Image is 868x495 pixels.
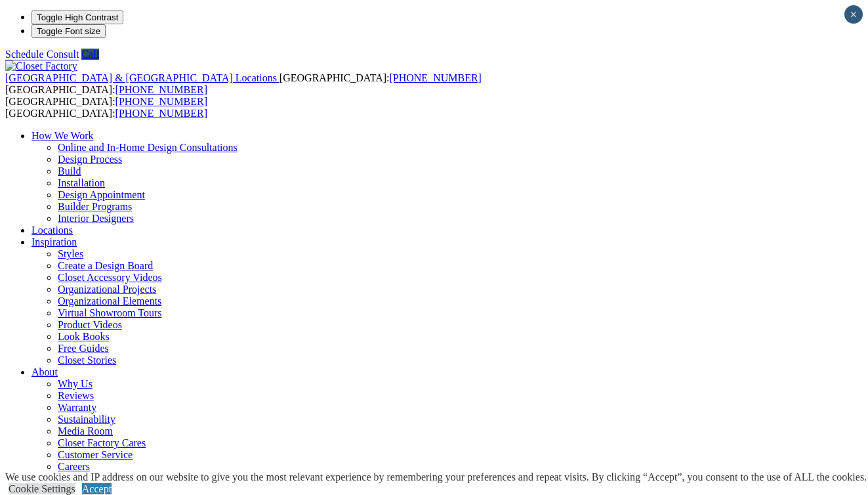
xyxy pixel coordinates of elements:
a: Virtual Showroom Tours [58,307,162,318]
a: Why Us [58,378,93,389]
button: Toggle High Contrast [31,11,123,24]
a: Sustainability [58,414,115,425]
a: How We Work [31,130,94,141]
a: Look Books [58,331,110,342]
span: [GEOGRAPHIC_DATA] & [GEOGRAPHIC_DATA] Locations [5,72,277,83]
span: [GEOGRAPHIC_DATA]: [GEOGRAPHIC_DATA]: [5,96,207,119]
a: [PHONE_NUMBER] [115,84,207,95]
a: Warranty [58,402,96,413]
span: Toggle High Contrast [37,12,118,22]
a: About [31,366,58,377]
span: Toggle Font size [37,26,100,36]
a: Reviews [58,390,94,401]
button: Close [844,5,863,24]
a: Design Process [58,154,122,165]
a: Design Appointment [58,189,145,200]
div: We use cookies and IP address on our website to give you the most relevant experience by remember... [5,471,867,483]
a: Build [58,165,81,177]
button: Toggle Font size [31,24,106,38]
a: Organizational Projects [58,284,156,295]
a: Closet Accessory Videos [58,272,162,283]
a: [GEOGRAPHIC_DATA] & [GEOGRAPHIC_DATA] Locations [5,72,279,83]
a: [PHONE_NUMBER] [115,108,207,119]
img: Closet Factory [5,60,77,72]
a: Free Guides [58,343,109,354]
a: Careers [58,461,90,472]
a: Locations [31,225,73,236]
a: Schedule Consult [5,49,79,60]
a: [PHONE_NUMBER] [389,72,481,83]
a: Call [81,49,99,60]
a: Cookie Settings [9,483,75,494]
a: Online and In-Home Design Consultations [58,142,238,153]
span: [GEOGRAPHIC_DATA]: [GEOGRAPHIC_DATA]: [5,72,482,95]
a: Closet Stories [58,355,116,366]
a: Interior Designers [58,213,134,224]
a: Installation [58,177,105,188]
a: Inspiration [31,236,77,247]
a: Customer Service [58,449,133,460]
a: Styles [58,248,83,259]
a: Closet Factory Cares [58,437,146,448]
a: Create a Design Board [58,260,153,271]
a: Media Room [58,425,113,437]
a: Accept [82,483,112,494]
a: [PHONE_NUMBER] [115,96,207,107]
a: Builder Programs [58,201,132,212]
a: Organizational Elements [58,295,161,307]
a: Product Videos [58,319,122,330]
